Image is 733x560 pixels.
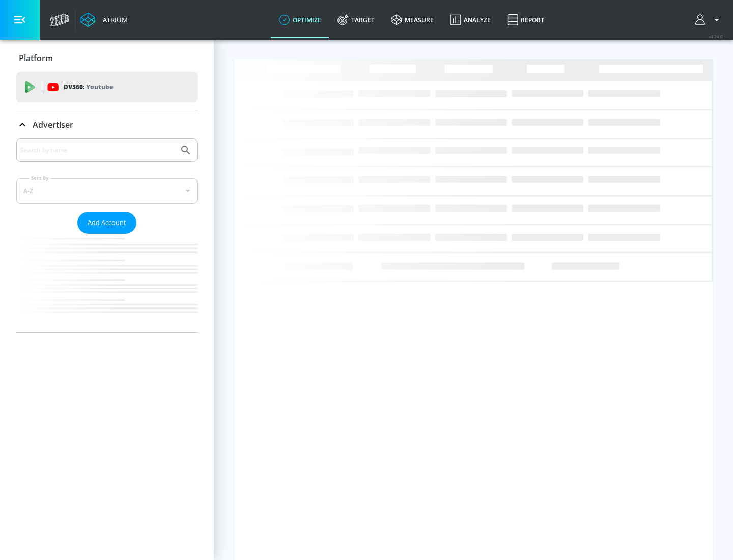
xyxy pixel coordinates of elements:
[271,2,329,38] a: optimize
[77,212,136,234] button: Add Account
[80,12,128,27] a: Atrium
[88,217,126,229] span: Add Account
[86,81,113,92] p: Youtube
[499,2,552,38] a: Report
[16,44,198,72] div: Platform
[383,2,442,38] a: measure
[709,34,723,39] span: v 4.24.0
[16,72,198,102] div: DV360: Youtube
[329,2,383,38] a: Target
[16,234,198,332] nav: list of Advertiser
[16,138,198,332] div: Advertiser
[64,81,113,93] p: DV360:
[16,178,198,204] div: A-Z
[99,15,128,24] div: Atrium
[442,2,499,38] a: Analyze
[19,52,53,64] p: Platform
[20,144,175,157] input: Search by name
[33,119,73,130] p: Advertiser
[16,110,198,139] div: Advertiser
[29,175,51,181] label: Sort By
